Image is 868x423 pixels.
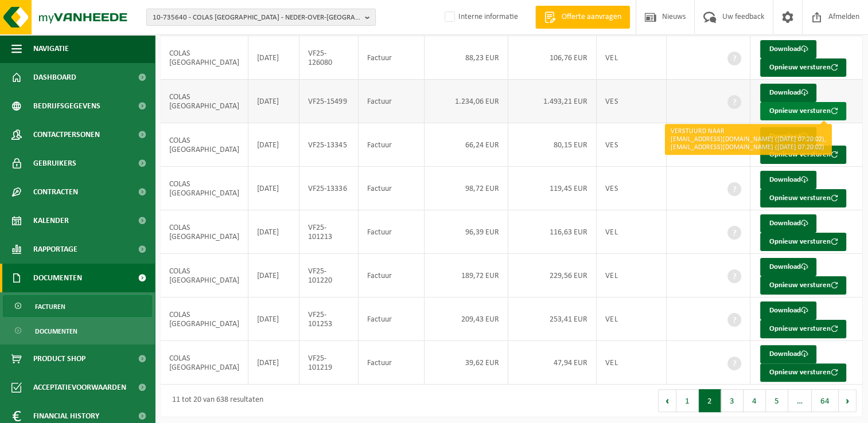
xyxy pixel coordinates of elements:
[760,171,816,189] a: Download
[442,9,518,26] label: Interne informatie
[597,297,667,341] td: VEL
[299,297,359,341] td: VF25-101253
[744,389,766,412] button: 4
[33,344,85,373] span: Product Shop
[359,297,425,341] td: Factuur
[760,363,846,382] button: Opnieuw versturen
[248,210,299,254] td: [DATE]
[33,149,76,178] span: Gebruikers
[760,345,816,363] a: Download
[508,123,597,167] td: 80,15 EUR
[3,295,152,317] a: Facturen
[161,297,248,341] td: COLAS [GEOGRAPHIC_DATA]
[597,36,667,80] td: VEL
[597,210,667,254] td: VEL
[508,36,597,80] td: 106,76 EUR
[161,80,248,123] td: COLAS [GEOGRAPHIC_DATA]
[760,276,846,295] button: Opnieuw versturen
[760,301,816,320] a: Download
[508,80,597,123] td: 1.493,21 EUR
[299,254,359,297] td: VF25-101220
[760,189,846,207] button: Opnieuw versturen
[760,40,816,58] a: Download
[33,178,78,206] span: Contracten
[161,167,248,210] td: COLAS [GEOGRAPHIC_DATA]
[33,63,76,92] span: Dashboard
[359,80,425,123] td: Factuur
[359,341,425,385] td: Factuur
[425,297,508,341] td: 209,43 EUR
[33,373,126,402] span: Acceptatievoorwaarden
[299,210,359,254] td: VF25-101213
[425,341,508,385] td: 39,62 EUR
[299,341,359,385] td: VF25-101219
[760,127,816,146] a: Download
[766,389,788,412] button: 5
[658,389,676,412] button: Previous
[161,254,248,297] td: COLAS [GEOGRAPHIC_DATA]
[425,123,508,167] td: 66,24 EUR
[508,167,597,210] td: 119,45 EUR
[559,11,624,23] span: Offerte aanvragen
[812,389,839,412] button: 64
[359,123,425,167] td: Factuur
[425,210,508,254] td: 96,39 EUR
[161,210,248,254] td: COLAS [GEOGRAPHIC_DATA]
[425,80,508,123] td: 1.234,06 EUR
[33,34,69,63] span: Navigatie
[248,341,299,385] td: [DATE]
[248,36,299,80] td: [DATE]
[760,84,816,102] a: Download
[760,258,816,276] a: Download
[299,80,359,123] td: VF25-15499
[760,233,846,251] button: Opnieuw versturen
[359,254,425,297] td: Factuur
[760,320,846,338] button: Opnieuw versturen
[33,264,82,292] span: Documenten
[676,389,699,412] button: 1
[161,36,248,80] td: COLAS [GEOGRAPHIC_DATA]
[299,123,359,167] td: VF25-13345
[33,92,100,120] span: Bedrijfsgegevens
[33,235,77,264] span: Rapportage
[299,167,359,210] td: VF25-13336
[699,389,721,412] button: 2
[597,123,667,167] td: VES
[33,120,100,149] span: Contactpersonen
[760,146,846,164] button: Opnieuw versturen
[33,206,69,235] span: Kalender
[3,320,152,342] a: Documenten
[248,80,299,123] td: [DATE]
[153,9,360,26] span: 10-735640 - COLAS [GEOGRAPHIC_DATA] - NEDER-OVER-[GEOGRAPHIC_DATA]
[248,297,299,341] td: [DATE]
[535,6,630,29] a: Offerte aanvragen
[839,389,857,412] button: Next
[359,167,425,210] td: Factuur
[248,167,299,210] td: [DATE]
[35,296,65,318] span: Facturen
[359,36,425,80] td: Factuur
[425,36,508,80] td: 88,23 EUR
[161,341,248,385] td: COLAS [GEOGRAPHIC_DATA]
[597,167,667,210] td: VES
[508,210,597,254] td: 116,63 EUR
[248,123,299,167] td: [DATE]
[425,167,508,210] td: 98,72 EUR
[299,36,359,80] td: VF25-126080
[166,390,263,411] div: 11 tot 20 van 638 resultaten
[760,102,846,120] button: Opnieuw versturen
[248,254,299,297] td: [DATE]
[597,341,667,385] td: VEL
[359,210,425,254] td: Factuur
[508,254,597,297] td: 229,56 EUR
[146,9,376,26] button: 10-735640 - COLAS [GEOGRAPHIC_DATA] - NEDER-OVER-[GEOGRAPHIC_DATA]
[597,80,667,123] td: VES
[721,389,744,412] button: 3
[161,123,248,167] td: COLAS [GEOGRAPHIC_DATA]
[597,254,667,297] td: VEL
[508,297,597,341] td: 253,41 EUR
[788,389,812,412] span: …
[508,341,597,385] td: 47,94 EUR
[425,254,508,297] td: 189,72 EUR
[760,58,846,77] button: Opnieuw versturen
